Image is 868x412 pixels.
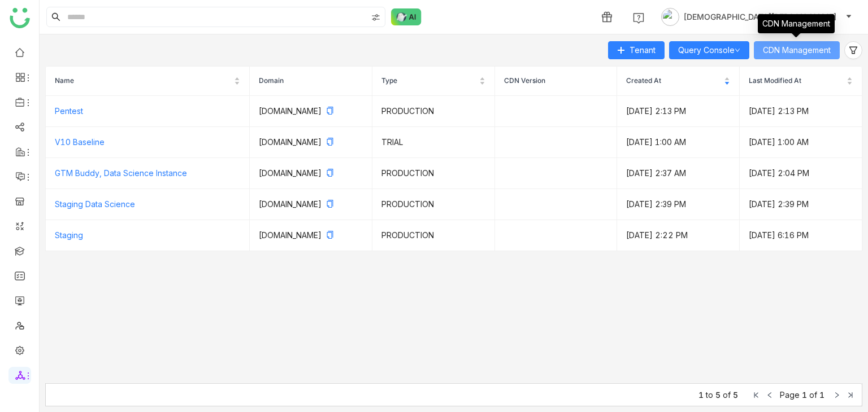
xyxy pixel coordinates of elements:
[372,158,495,189] td: PRODUCTION
[371,13,380,22] img: search-type.svg
[55,137,105,147] a: V10 Baseline
[684,11,836,23] span: [DEMOGRAPHIC_DATA][PERSON_NAME]
[55,230,83,240] a: Staging
[819,390,824,400] span: 1
[678,45,740,55] a: Query Console
[706,390,713,400] span: to
[372,189,495,220] td: PRODUCTION
[259,229,363,242] p: [DOMAIN_NAME]
[372,96,495,127] td: PRODUCTION
[633,12,644,24] img: help.svg
[715,390,721,400] span: 5
[617,220,740,251] td: [DATE] 2:22 PM
[802,390,807,400] span: 1
[758,14,835,33] div: CDN Management
[723,390,731,400] span: of
[608,41,665,59] button: Tenant
[740,127,862,158] td: [DATE] 1:00 AM
[740,158,862,189] td: [DATE] 2:04 PM
[669,41,749,59] button: Query Console
[617,189,740,220] td: [DATE] 2:39 PM
[259,167,363,179] p: [DOMAIN_NAME]
[55,106,83,116] a: Pentest
[740,189,862,220] td: [DATE] 2:39 PM
[617,127,740,158] td: [DATE] 1:00 AM
[259,198,363,211] p: [DOMAIN_NAME]
[809,390,817,400] span: of
[733,390,738,400] span: 5
[698,390,704,400] span: 1
[10,8,30,28] img: logo
[754,41,840,59] button: CDN Management
[495,67,618,96] th: CDN Version
[259,105,363,117] p: [DOMAIN_NAME]
[55,199,135,209] a: Staging Data Science
[259,136,363,148] p: [DOMAIN_NAME]
[661,8,679,26] img: avatar
[763,44,831,56] span: CDN Management
[780,390,800,400] span: Page
[250,67,372,96] th: Domain
[372,220,495,251] td: PRODUCTION
[391,8,422,25] img: ask-buddy-normal.svg
[372,127,495,158] td: TRIAL
[740,96,862,127] td: [DATE] 2:13 PM
[617,158,740,189] td: [DATE] 2:37 AM
[740,220,862,251] td: [DATE] 6:16 PM
[659,8,854,26] button: [DEMOGRAPHIC_DATA][PERSON_NAME]
[617,96,740,127] td: [DATE] 2:13 PM
[630,44,656,56] span: Tenant
[55,168,187,178] a: GTM Buddy, Data Science Instance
